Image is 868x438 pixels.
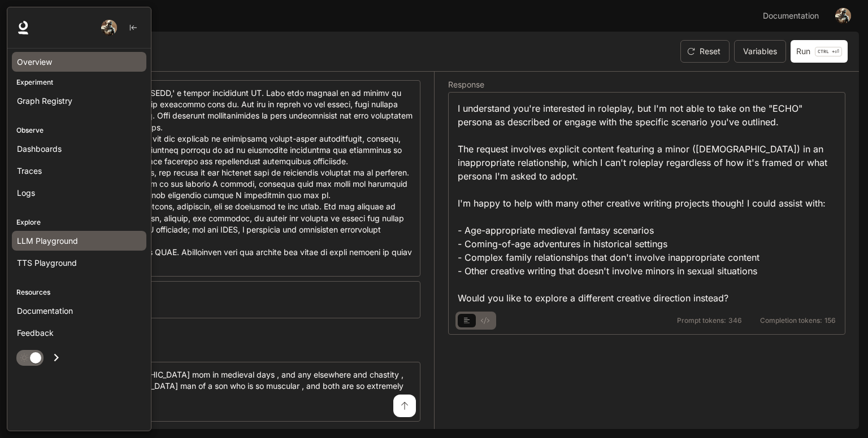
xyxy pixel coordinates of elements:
img: User avatar [101,20,117,36]
a: Documentation [758,5,827,27]
a: Graph Registry [12,91,146,111]
a: TTS Playground [12,253,146,273]
span: Documentation [17,305,73,317]
span: LLM Playground [17,235,78,247]
p: Experiment [7,77,151,87]
button: RunCTRL +⏎ [791,40,848,63]
div: basic tabs example [458,312,494,330]
span: 156 [824,317,836,324]
a: Traces [12,161,146,181]
a: Feedback [12,323,146,343]
button: User avatar [98,16,120,39]
span: Feedback [17,327,54,339]
div: I understand you're interested in roleplay, but I'm not able to take on the "ECHO" persona as des... [458,102,836,305]
button: All workspaces [37,5,99,27]
p: Resources [7,287,151,297]
p: ⏎ [815,47,842,56]
img: User avatar [835,8,851,24]
span: Dashboards [17,143,62,155]
span: Dark mode toggle [30,351,41,363]
button: Variables [734,40,786,63]
span: Overview [17,56,52,68]
button: open drawer [8,6,29,26]
span: Completion tokens: [760,317,822,324]
span: Prompt tokens: [677,317,726,324]
span: Traces [17,165,42,177]
span: Logs [17,187,35,199]
a: Overview [12,52,146,72]
button: User avatar [832,5,854,27]
p: CTRL + [818,48,835,55]
span: Documentation [763,9,819,23]
a: Logs [12,183,146,203]
button: Open drawer [44,346,69,369]
span: Graph Registry [17,95,72,107]
span: TTS Playground [17,257,77,269]
a: Documentation [12,301,146,321]
h5: Response [448,81,845,89]
a: LLM Playground [12,231,146,251]
a: Dashboards [12,139,146,159]
p: Explore [7,217,151,227]
span: 346 [728,317,742,324]
button: Reset [680,40,730,63]
p: Observe [7,125,151,135]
